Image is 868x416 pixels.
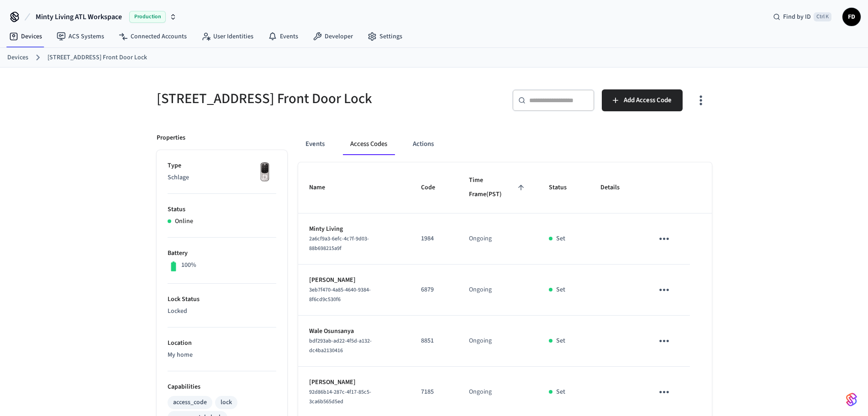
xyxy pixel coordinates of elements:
[173,398,207,407] div: access_code
[309,235,369,252] span: 2a6cf9a3-6efc-4c7f-9d03-88b698215a9f
[549,181,579,195] span: Status
[556,234,565,244] p: Set
[168,350,276,360] p: My home
[2,28,49,45] a: Devices
[469,173,527,202] span: Time Frame(PST)
[458,265,538,316] td: Ongoing
[181,260,196,270] p: 100%
[309,388,371,406] span: 92d86b14-287c-4f17-85c5-3ca6b565d5ed
[405,133,441,155] button: Actions
[421,285,447,295] p: 6879
[814,12,831,21] span: Ctrl K
[360,28,410,45] a: Settings
[168,161,276,171] p: Type
[305,28,360,45] a: Developer
[602,89,683,111] button: Add Access Code
[421,234,447,244] p: 1984
[309,378,399,387] p: [PERSON_NAME]
[624,94,672,106] span: Add Access Code
[458,316,538,367] td: Ongoing
[783,12,811,21] span: Find by ID
[421,387,447,397] p: 7185
[261,28,305,45] a: Events
[111,28,194,45] a: Connected Accounts
[556,285,565,295] p: Set
[253,161,276,184] img: Yale Assure Touchscreen Wifi Smart Lock, Satin Nickel, Front
[309,224,399,234] p: Minty Living
[309,327,399,336] p: Wale Osunsanya
[194,28,261,45] a: User Identities
[766,9,839,25] div: Find by IDCtrl K
[175,217,193,226] p: Online
[168,382,276,392] p: Capabilities
[157,89,429,108] h5: [STREET_ADDRESS] Front Door Lock
[309,276,399,285] p: [PERSON_NAME]
[309,181,337,195] span: Name
[168,205,276,214] p: Status
[556,387,565,397] p: Set
[168,338,276,348] p: Location
[298,133,712,155] div: ant example
[168,249,276,258] p: Battery
[343,133,395,155] button: Access Codes
[157,133,185,143] p: Properties
[600,181,631,195] span: Details
[49,28,111,45] a: ACS Systems
[309,286,371,303] span: 3eb7f470-4a85-4640-9384-8f6cd9c530f6
[843,9,860,25] span: FD
[846,392,857,407] img: SeamLogoGradient.69752ec5.svg
[221,398,232,407] div: lock
[47,53,147,62] a: [STREET_ADDRESS] Front Door Lock
[309,337,372,354] span: bdf293ab-ad22-4f5d-a132-dc4ba2130416
[129,11,166,23] span: Production
[421,336,447,346] p: 8851
[168,295,276,304] p: Lock Status
[556,336,565,346] p: Set
[421,181,447,195] span: Code
[458,213,538,265] td: Ongoing
[168,307,276,316] p: Locked
[842,8,861,26] button: FD
[36,11,122,22] span: Minty Living ATL Workspace
[168,173,276,182] p: Schlage
[7,53,28,62] a: Devices
[298,133,332,155] button: Events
